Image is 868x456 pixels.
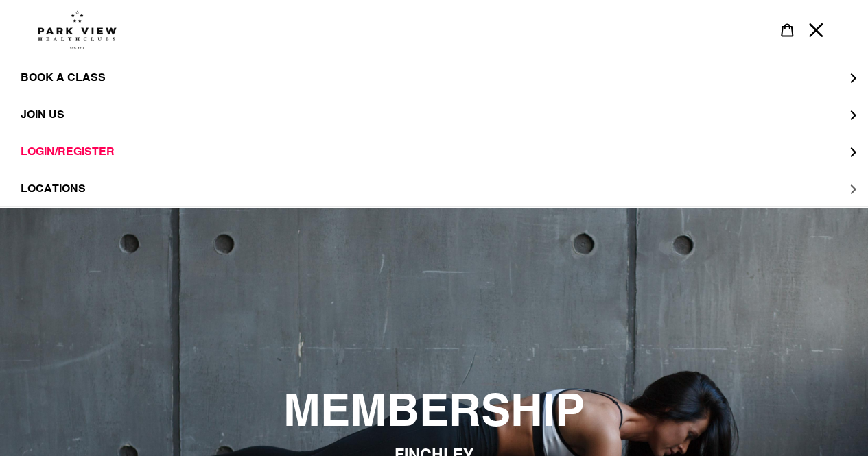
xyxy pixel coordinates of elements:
img: Park view health clubs is a gym near you. [38,10,117,49]
span: LOGIN/REGISTER [21,145,115,158]
button: Menu [801,15,830,45]
span: JOIN US [21,108,64,121]
span: LOCATIONS [21,182,86,195]
span: BOOK A CLASS [21,71,106,84]
h2: MEMBERSHIP [60,384,808,437]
